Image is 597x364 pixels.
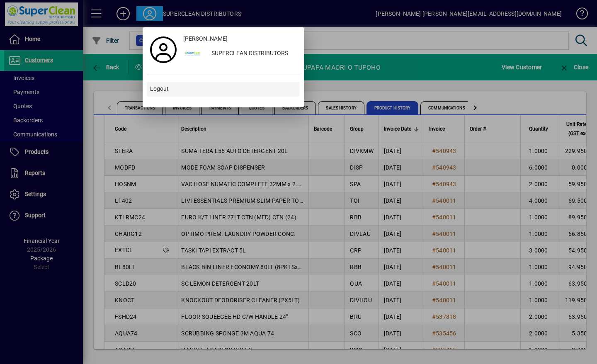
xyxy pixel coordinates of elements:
[150,85,169,93] span: Logout
[205,46,300,61] div: SUPERCLEAN DISTRIBUTORS
[147,42,180,57] a: Profile
[183,34,228,43] span: [PERSON_NAME]
[147,82,300,97] button: Logout
[180,32,300,46] a: [PERSON_NAME]
[180,46,300,61] button: SUPERCLEAN DISTRIBUTORS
